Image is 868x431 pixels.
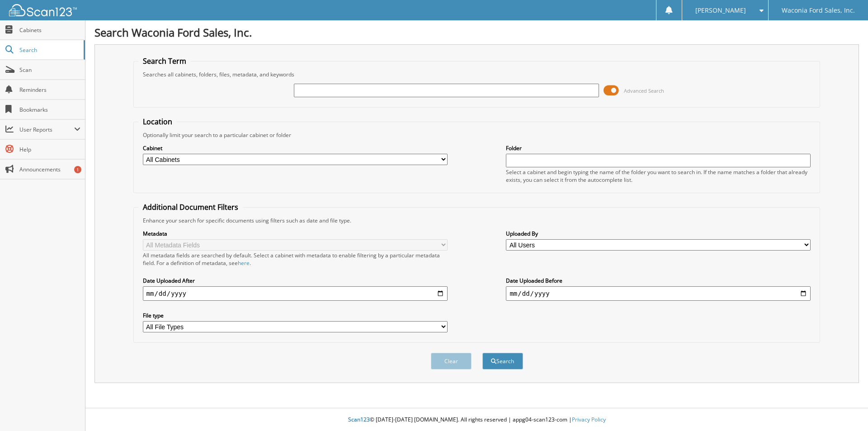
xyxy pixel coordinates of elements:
input: start [143,286,448,301]
div: All metadata fields are searched by default. Select a cabinet with metadata to enable filtering b... [143,251,448,267]
span: Advanced Search [624,87,664,94]
label: File type [143,312,448,319]
span: Help [19,146,80,153]
label: Date Uploaded Before [506,277,811,284]
span: Scan [19,66,80,74]
div: Enhance your search for specific documents using filters such as date and file type. [138,217,816,224]
div: © [DATE]-[DATE] [DOMAIN_NAME]. All rights reserved | appg04-scan123-com | [85,409,868,431]
span: User Reports [19,126,74,133]
a: Privacy Policy [572,416,606,423]
label: Folder [506,144,811,152]
label: Date Uploaded After [143,277,448,284]
legend: Search Term [138,56,191,66]
label: Cabinet [143,144,448,152]
span: [PERSON_NAME] [695,8,746,13]
span: Announcements [19,166,80,173]
button: Clear [431,353,472,369]
span: Waconia Ford Sales, Inc. [782,8,855,13]
span: Scan123 [348,416,370,423]
label: Uploaded By [506,230,811,237]
span: Search [19,46,79,54]
div: 1 [74,166,81,173]
label: Metadata [143,230,448,237]
a: here [238,259,250,267]
button: Search [482,353,523,369]
h1: Search Waconia Ford Sales, Inc. [94,25,859,40]
legend: Location [138,117,177,127]
div: Select a cabinet and begin typing the name of the folder you want to search in. If the name match... [506,168,811,184]
span: Bookmarks [19,106,80,114]
img: scan123-logo-white.svg [9,4,77,16]
input: end [506,286,811,301]
div: Searches all cabinets, folders, files, metadata, and keywords [138,71,816,78]
legend: Additional Document Filters [138,202,243,212]
span: Reminders [19,86,80,94]
span: Cabinets [19,26,80,34]
div: Optionally limit your search to a particular cabinet or folder [138,131,816,139]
